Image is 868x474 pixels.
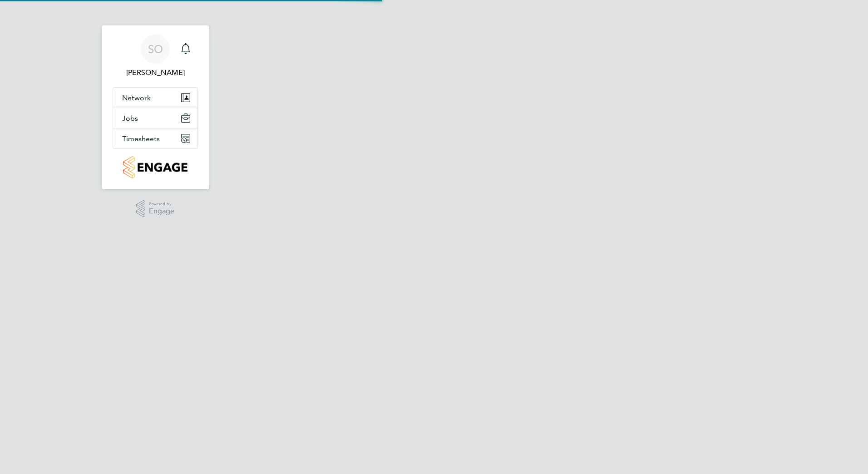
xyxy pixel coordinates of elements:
a: SO[PERSON_NAME] [113,35,198,78]
button: Timesheets [113,128,197,148]
img: countryside-properties-logo-retina.png [123,156,187,178]
span: SO [148,43,163,55]
a: Powered byEngage [136,200,175,217]
span: Network [122,94,151,102]
span: Jobs [122,114,138,123]
button: Jobs [113,108,197,128]
span: Powered by [149,200,174,208]
span: Stephen O'Donoghue [113,67,198,78]
nav: Main navigation [102,25,209,189]
span: Engage [149,207,174,215]
span: Timesheets [122,134,160,143]
button: Network [113,88,197,108]
a: Go to home page [113,156,198,178]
